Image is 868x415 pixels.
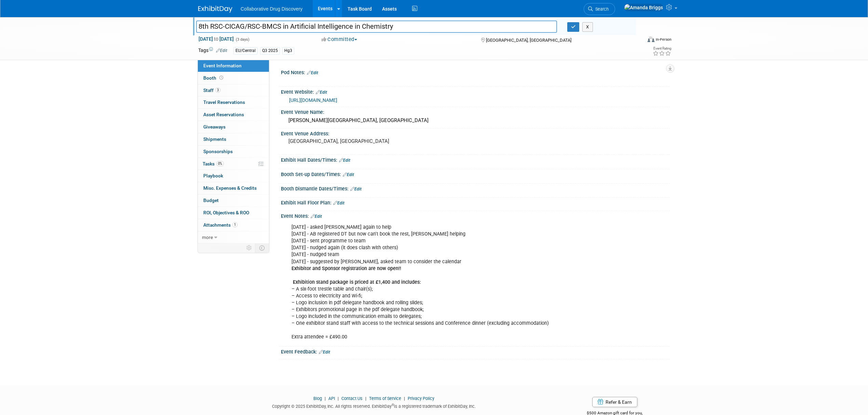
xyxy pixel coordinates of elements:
a: Edit [339,158,350,163]
span: [DATE] [DATE] [198,36,234,42]
span: to [213,36,219,42]
a: Edit [343,172,354,177]
span: Travel Reservations [203,99,245,105]
pre: [GEOGRAPHIC_DATA], [GEOGRAPHIC_DATA] [288,138,435,144]
div: Event Notes: [281,211,670,220]
a: Attachments1 [198,219,269,231]
span: Misc. Expenses & Credits [203,185,257,191]
span: Sponsorships [203,149,233,154]
span: Event Information [203,63,242,68]
a: Edit [350,187,362,191]
span: Booth [203,75,225,81]
div: Q3 2025 [260,47,280,54]
a: Shipments [198,133,269,145]
span: Playbook [203,173,223,178]
span: Giveaways [203,124,226,130]
a: Search [584,3,615,15]
div: Copyright © 2025 ExhibitDay, Inc. All rights reserved. ExhibitDay is a registered trademark of Ex... [198,402,550,410]
a: Edit [216,48,227,53]
a: Staff3 [198,84,269,96]
sup: ® [392,403,394,407]
a: Edit [307,70,318,75]
span: | [402,396,407,401]
td: Personalize Event Tab Strip [243,243,255,252]
span: | [336,396,340,401]
span: 1 [232,222,238,227]
a: Booth [198,72,269,84]
a: Playbook [198,170,269,182]
div: Event Feedback: [281,347,670,356]
div: Event Rating [653,47,671,50]
a: Event Information [198,60,269,72]
div: Event Website: [281,87,670,96]
div: Exhibit Hall Dates/Times: [281,155,670,164]
span: more [202,235,213,240]
span: Staff [203,88,220,93]
div: Pod Notes: [281,67,670,76]
a: Privacy Policy [408,396,434,401]
div: In-Person [655,37,672,42]
span: Attachments [203,222,238,228]
span: Booth not reserved yet [218,75,225,80]
a: Contact Us [341,396,363,401]
div: Event Format [601,36,672,46]
span: Search [593,6,609,12]
td: Tags [198,47,227,55]
span: [GEOGRAPHIC_DATA], [GEOGRAPHIC_DATA] [486,38,571,43]
a: Asset Reservations [198,109,269,121]
a: Budget [198,195,269,206]
a: Terms of Service [369,396,401,401]
span: Collaborative Drug Discovery [241,6,302,12]
div: [DATE] - asked [PERSON_NAME] again to help [DATE] - AB registered DT but now can't book the rest,... [287,220,595,344]
a: Sponsorships [198,146,269,158]
a: Blog [313,396,322,401]
a: Edit [311,214,322,219]
img: ExhibitDay [198,6,232,13]
img: Format-Inperson.png [648,37,654,42]
button: X [582,22,593,32]
span: | [323,396,327,401]
a: Giveaways [198,121,269,133]
b: Exhibition stand package is priced at £1,400 and includes: [293,279,421,285]
div: Hg3 [282,47,294,54]
div: Event Venue Address: [281,129,670,137]
div: Booth Set-up Dates/Times: [281,169,670,178]
img: Amanda Briggs [624,4,663,11]
a: Refer & Earn [592,397,637,407]
span: 0% [216,161,224,166]
a: more [198,231,269,243]
b: Exhibitor and Sponsor registration are now open!! [291,266,401,271]
span: Budget [203,198,219,203]
div: EU/Central [233,47,258,54]
a: Edit [333,201,344,205]
div: Exhibit Hall Floor Plan: [281,198,670,206]
span: Asset Reservations [203,112,244,117]
a: ROI, Objectives & ROO [198,207,269,219]
span: ROI, Objectives & ROO [203,210,249,215]
a: Tasks0% [198,158,269,170]
div: [PERSON_NAME][GEOGRAPHIC_DATA], [GEOGRAPHIC_DATA] [286,115,665,126]
a: [URL][DOMAIN_NAME] [289,97,337,103]
span: Shipments [203,136,226,142]
span: Tasks [203,161,224,166]
span: | [364,396,368,401]
a: Edit [319,350,330,354]
a: Misc. Expenses & Credits [198,182,269,194]
div: Event Venue Name: [281,107,670,116]
span: 3 [215,88,220,93]
button: Committed [319,36,360,43]
a: Travel Reservations [198,96,269,108]
span: (3 days) [235,37,249,42]
td: Toggle Event Tabs [255,243,269,252]
a: Edit [316,90,327,95]
a: API [328,396,335,401]
div: Booth Dismantle Dates/Times: [281,184,670,192]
